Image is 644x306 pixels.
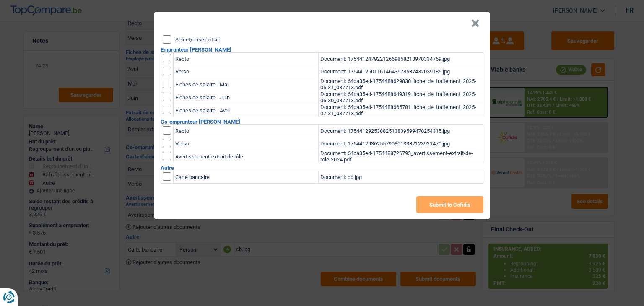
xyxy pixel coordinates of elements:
td: Recto [174,125,319,137]
button: Close [471,19,480,28]
td: Document: 64ba35ed-1754488629830_fiche_de_traitement_2025-05-31_087713.pdf [319,78,483,91]
td: Fiches de salaire - Juin [174,91,319,104]
td: Recto [174,53,319,65]
td: Document: cb.jpg [319,171,483,184]
h2: Emprunteur [PERSON_NAME] [161,47,483,52]
td: Document: 64ba35ed-1754488726793_avertissement-extrait-de-role-2024.pdf [319,150,483,163]
h2: Co-emprunteur [PERSON_NAME] [161,119,483,124]
h2: Autre [161,165,483,171]
td: Verso [174,137,319,150]
td: Document: 64ba35ed-1754488649319_fiche_de_traitement_2025-06-30_087713.pdf [319,91,483,104]
button: Submit to Cofidis [416,196,483,213]
label: Select/unselect all [175,37,220,42]
td: Fiches de salaire - Avril [174,104,319,117]
td: Document: 17544124792212669858213970334759.jpg [319,53,483,65]
td: Document: 17544125011614643578537432039185.jpg [319,65,483,78]
td: Verso [174,65,319,78]
td: Fiches de salaire - Mai [174,78,319,91]
td: Carte bancaire [174,171,319,184]
td: Document: 17544129253882513839599470254315.jpg [319,125,483,137]
td: Avertissement-extrait de rôle [174,150,319,163]
td: Document: 64ba35ed-1754488665781_fiche_de_traitement_2025-07-31_087713.pdf [319,104,483,117]
td: Document: 17544129362557908013332123921470.jpg [319,137,483,150]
